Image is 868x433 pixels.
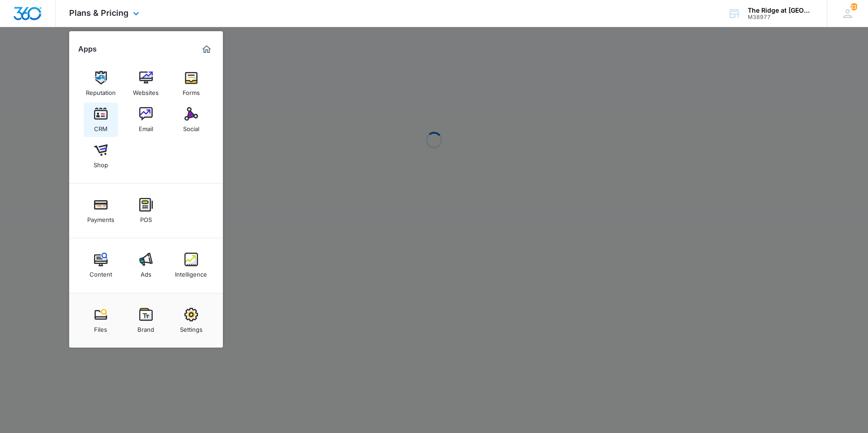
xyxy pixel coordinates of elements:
a: Brand [129,303,163,338]
div: account id [748,14,814,20]
div: Social [183,121,199,132]
a: Marketing 360® Dashboard [199,42,214,56]
div: Ads [141,266,151,278]
div: Forms [183,85,200,96]
a: Payments [84,193,118,228]
div: Payments [87,212,114,223]
a: Files [84,303,118,338]
div: CRM [94,121,108,132]
a: POS [129,193,163,228]
a: CRM [84,103,118,137]
span: Plans & Pricing [69,8,128,18]
div: Brand [137,321,154,333]
a: Content [84,248,118,282]
div: Intelligence [175,266,207,278]
span: 210 [850,3,858,10]
a: Settings [174,303,208,338]
div: Content [90,266,112,278]
div: Shop [94,157,108,169]
div: Files [94,321,107,333]
div: Settings [180,321,203,333]
div: POS [140,212,152,223]
a: Email [129,103,163,137]
a: Websites [129,66,163,101]
div: notifications count [850,3,858,10]
h2: Apps [78,45,97,53]
a: Intelligence [174,248,208,282]
a: Shop [84,139,118,173]
a: Forms [174,66,208,101]
div: Websites [133,85,159,96]
div: Email [139,121,153,132]
a: Ads [129,248,163,282]
div: Reputation [86,85,116,96]
a: Reputation [84,66,118,101]
a: Social [174,103,208,137]
div: account name [748,7,814,14]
